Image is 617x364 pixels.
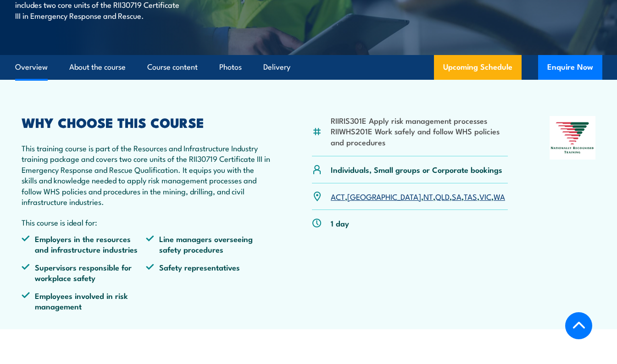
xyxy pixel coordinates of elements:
[423,191,433,202] a: NT
[22,233,146,255] li: Employers in the resources and infrastructure industries
[538,55,602,80] button: Enquire Now
[69,55,126,79] a: About the course
[494,191,505,202] a: WA
[331,191,345,202] a: ACT
[331,191,505,202] p: , , , , , , ,
[263,55,290,79] a: Delivery
[15,55,48,79] a: Overview
[22,143,270,207] p: This training course is part of the Resources and Infrastructure Industry training package and co...
[331,126,508,147] li: RIIWHS201E Work safely and follow WHS policies and procedures
[434,55,522,80] a: Upcoming Schedule
[331,115,508,126] li: RIIRIS301E Apply risk management processes
[435,191,450,202] a: QLD
[347,191,421,202] a: [GEOGRAPHIC_DATA]
[331,218,349,228] p: 1 day
[464,191,477,202] a: TAS
[22,290,146,312] li: Employees involved in risk management
[219,55,242,79] a: Photos
[146,262,270,283] li: Safety representatives
[146,233,270,255] li: Line managers overseeing safety procedures
[331,164,502,175] p: Individuals, Small groups or Corporate bookings
[550,116,595,160] img: Nationally Recognised Training logo.
[452,191,461,202] a: SA
[22,116,270,128] h2: WHY CHOOSE THIS COURSE
[22,217,270,227] p: This course is ideal for:
[147,55,198,79] a: Course content
[479,191,491,202] a: VIC
[22,262,146,283] li: Supervisors responsible for workplace safety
